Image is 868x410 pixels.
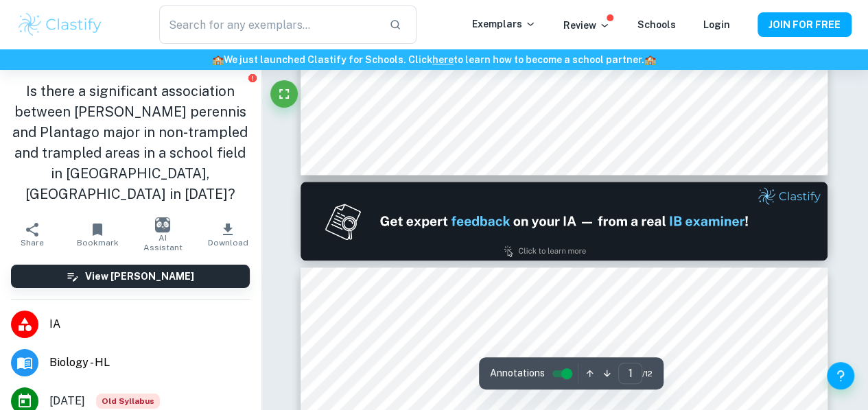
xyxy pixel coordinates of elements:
[65,215,130,254] button: Bookmark
[472,16,536,32] p: Exemplars
[270,80,298,108] button: Fullscreen
[758,12,852,37] button: JOIN FOR FREE
[642,367,653,380] span: / 12
[49,354,250,371] span: Biology - HL
[563,18,610,33] p: Review
[301,182,828,261] img: Ad
[16,11,104,38] img: Clastify logo
[196,215,261,254] button: Download
[155,217,170,232] img: AI Assistant
[703,19,730,30] a: Login
[96,394,160,409] span: Old Syllabus
[159,5,379,44] input: Search for any exemplars...
[432,54,454,65] a: here
[490,366,545,381] span: Annotations
[827,362,854,389] button: Help and Feedback
[49,316,250,333] span: IA
[248,73,258,83] button: Report issue
[212,54,224,65] span: 🏫
[11,265,250,288] button: View [PERSON_NAME]
[139,233,187,252] span: AI Assistant
[644,54,656,65] span: 🏫
[208,238,248,248] span: Download
[96,394,160,409] div: Starting from the May 2025 session, the Biology IA requirements have changed. It's OK to refer to...
[49,393,85,409] span: [DATE]
[637,19,676,30] a: Schools
[77,238,119,248] span: Bookmark
[85,269,194,284] h6: View [PERSON_NAME]
[11,81,250,204] h1: Is there a significant association between [PERSON_NAME] perennis and Plantago major in non-tramp...
[3,52,865,67] h6: We just launched Clastify for Schools. Click to learn how to become a school partner.
[21,238,44,248] span: Share
[130,215,196,254] button: AI Assistant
